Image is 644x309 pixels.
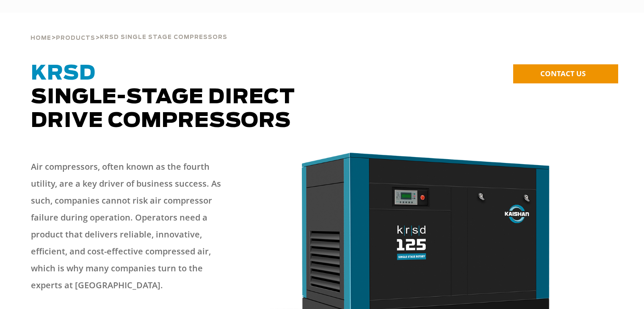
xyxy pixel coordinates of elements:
[31,158,229,294] p: Air compressors, often known as the fourth utility, are a key driver of business success. As such...
[31,63,96,84] span: KRSD
[100,35,227,40] span: krsd single stage compressors
[513,64,618,83] a: CONTACT US
[30,34,51,41] a: Home
[56,36,95,41] span: Products
[31,63,295,131] span: Single-Stage Direct Drive Compressors
[30,13,227,45] div: > >
[56,34,95,41] a: Products
[540,69,586,78] span: CONTACT US
[30,36,51,41] span: Home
